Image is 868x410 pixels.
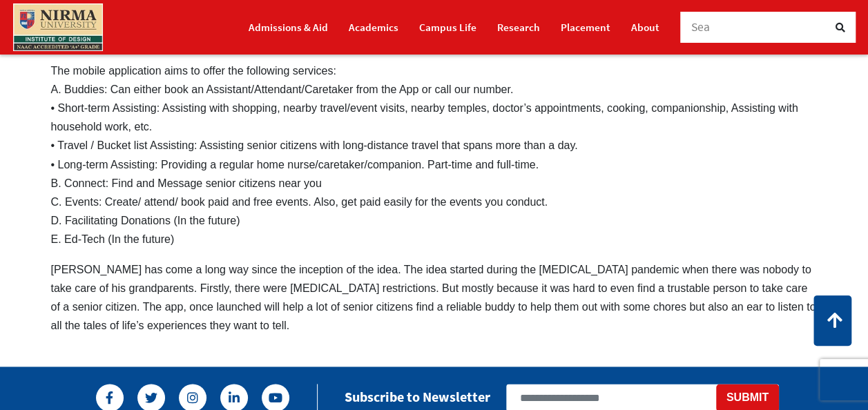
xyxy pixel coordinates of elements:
a: Research [497,15,540,39]
a: Academics [349,15,398,39]
a: About [631,15,659,39]
a: Placement [561,15,610,39]
p: The mobile application aims to offer the following services: A. Buddies: Can either book an Assis... [51,61,818,249]
img: main_logo [13,3,103,51]
span: Sea [691,19,711,35]
h2: Subscribe to Newsletter [345,389,490,405]
a: Admissions & Aid [249,15,328,39]
p: [PERSON_NAME] has come a long way since the inception of the idea. The idea started during the [M... [51,260,818,335]
a: Campus Life [419,15,476,39]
